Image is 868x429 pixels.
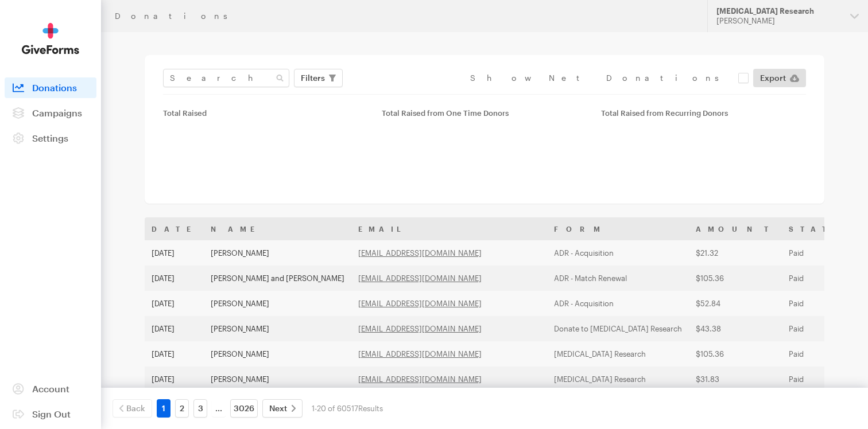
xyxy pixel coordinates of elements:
[782,217,866,240] th: Status
[689,266,782,291] td: $105.36
[5,404,96,424] a: Sign Out
[145,316,204,341] td: [DATE]
[145,266,204,291] td: [DATE]
[351,217,547,240] th: Email
[601,108,806,118] div: Total Raised from Recurring Donors
[193,399,207,418] a: 3
[204,341,351,366] td: [PERSON_NAME]
[32,383,69,394] span: Account
[358,404,383,413] span: Results
[32,408,71,419] span: Sign Out
[689,366,782,392] td: $31.83
[294,69,343,87] button: Filters
[782,316,866,341] td: Paid
[204,366,351,392] td: [PERSON_NAME]
[5,128,96,149] a: Settings
[547,291,689,316] td: ADR - Acquisition
[163,69,289,87] input: Search Name & Email
[547,266,689,291] td: ADR - Match Renewal
[301,71,325,85] span: Filters
[5,379,96,399] a: Account
[22,23,79,54] img: GiveForms
[547,316,689,341] td: Donate to [MEDICAL_DATA] Research
[204,217,351,240] th: Name
[175,399,189,418] a: 2
[782,291,866,316] td: Paid
[547,240,689,266] td: ADR - Acquisition
[269,401,287,415] span: Next
[358,375,482,384] a: [EMAIL_ADDRESS][DOMAIN_NAME]
[5,77,96,98] a: Donations
[358,248,482,258] a: [EMAIL_ADDRESS][DOMAIN_NAME]
[145,217,204,240] th: Date
[204,291,351,316] td: [PERSON_NAME]
[760,71,786,85] span: Export
[204,266,351,291] td: [PERSON_NAME] and [PERSON_NAME]
[204,316,351,341] td: [PERSON_NAME]
[32,107,82,118] span: Campaigns
[689,217,782,240] th: Amount
[716,6,841,16] div: [MEDICAL_DATA] Research
[145,366,204,392] td: [DATE]
[382,108,587,118] div: Total Raised from One Time Donors
[547,217,689,240] th: Form
[753,69,806,87] a: Export
[689,341,782,366] td: $105.36
[782,341,866,366] td: Paid
[32,132,68,143] span: Settings
[145,291,204,316] td: [DATE]
[782,366,866,392] td: Paid
[358,299,482,308] a: [EMAIL_ADDRESS][DOMAIN_NAME]
[782,240,866,266] td: Paid
[32,82,77,93] span: Donations
[547,366,689,392] td: [MEDICAL_DATA] Research
[358,324,482,333] a: [EMAIL_ADDRESS][DOMAIN_NAME]
[262,399,303,418] a: Next
[5,103,96,123] a: Campaigns
[689,240,782,266] td: $21.32
[782,266,866,291] td: Paid
[204,240,351,266] td: [PERSON_NAME]
[358,349,482,358] a: [EMAIL_ADDRESS][DOMAIN_NAME]
[145,240,204,266] td: [DATE]
[312,399,383,418] div: 1-20 of 60517
[145,341,204,366] td: [DATE]
[358,274,482,283] a: [EMAIL_ADDRESS][DOMAIN_NAME]
[716,16,841,26] div: [PERSON_NAME]
[230,399,258,418] a: 3026
[689,291,782,316] td: $52.84
[689,316,782,341] td: $43.38
[547,341,689,366] td: [MEDICAL_DATA] Research
[163,108,368,118] div: Total Raised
